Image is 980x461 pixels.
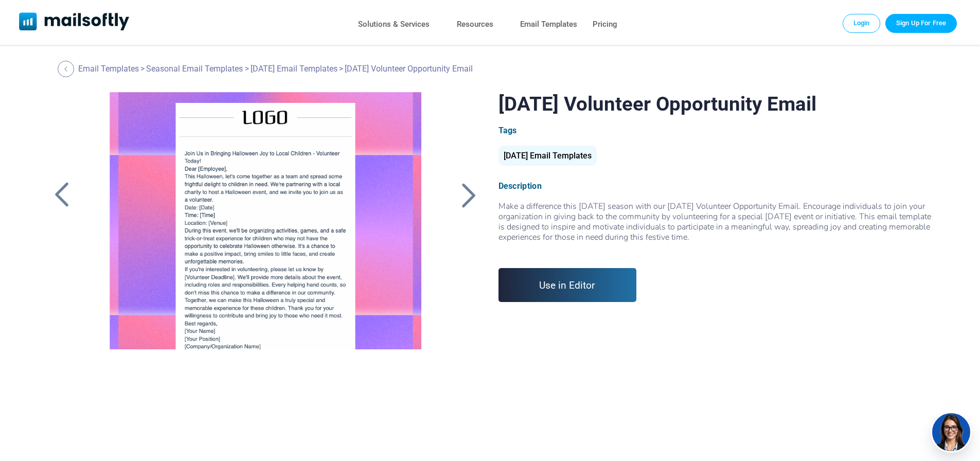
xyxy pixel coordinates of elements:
a: Email Templates [520,17,577,32]
a: Use in Editor [498,268,637,302]
h1: [DATE] Volunteer Opportunity Email [498,92,931,115]
a: Email Templates [78,64,139,74]
a: Trial [885,14,957,32]
a: [DATE] Email Templates [498,155,597,159]
div: Tags [498,126,931,135]
div: [DATE] Email Templates [498,146,597,166]
a: Solutions & Services [358,17,430,32]
a: Resources [457,17,493,32]
a: Halloween Volunteer Opportunity Email [92,92,438,349]
div: Make a difference this [DATE] season with our [DATE] Volunteer Opportunity Email. Encourage indiv... [498,201,931,253]
a: Seasonal Email Templates [146,64,243,74]
a: Back [49,182,75,208]
a: Login [843,14,881,32]
a: Back [456,182,482,208]
a: Pricing [593,17,617,32]
a: Back [58,61,77,77]
a: [DATE] Email Templates [251,64,337,74]
a: Mailsoftly [19,12,130,32]
div: Description [498,181,931,191]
